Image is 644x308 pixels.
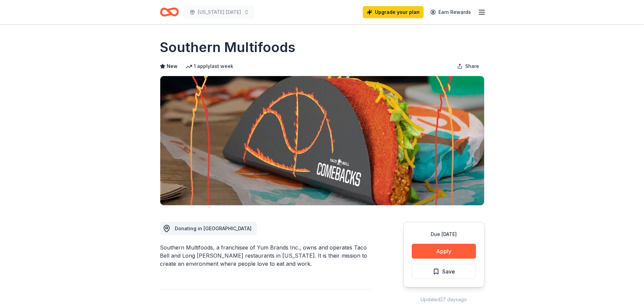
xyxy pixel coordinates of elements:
[175,226,252,231] span: Donating in [GEOGRAPHIC_DATA]
[160,38,295,57] h1: Southern Multifoods
[363,6,424,18] a: Upgrade your plan
[160,76,484,205] img: Image for Southern Multifoods
[160,4,179,20] a: Home
[426,6,475,18] a: Earn Rewards
[160,243,371,268] div: Southern Multifoods, a franchisee of Yum Brands Inc., owns and operates Taco Bell and Long [PERSO...
[465,62,479,70] span: Share
[412,230,476,238] div: Due [DATE]
[412,264,476,279] button: Save
[452,60,484,73] button: Share
[167,62,177,70] span: New
[412,244,476,259] button: Apply
[186,62,233,70] div: 1 apply last week
[184,5,255,19] button: [US_STATE] [DATE]
[403,295,484,304] div: Updated 27 days ago
[442,267,455,276] span: Save
[198,8,241,16] span: [US_STATE] [DATE]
